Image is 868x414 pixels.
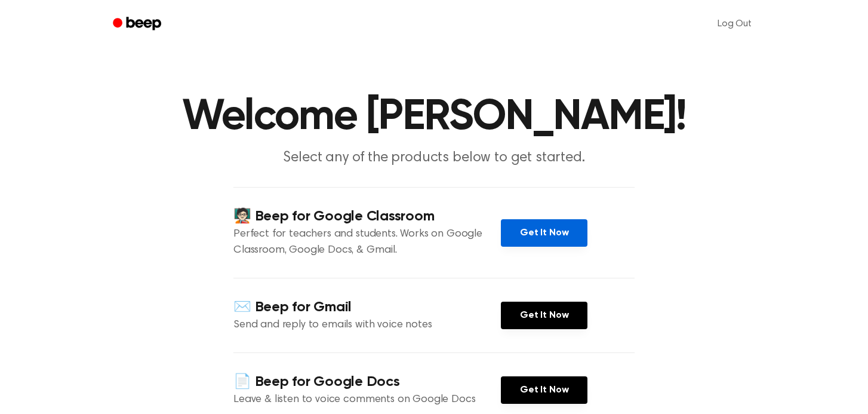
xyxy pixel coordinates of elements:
[128,96,740,139] h1: Welcome [PERSON_NAME]!
[706,10,764,38] a: Log Out
[233,317,501,333] p: Send and reply to emails with voice notes
[233,392,501,408] p: Leave & listen to voice comments on Google Docs
[104,13,172,36] a: Beep
[233,298,501,317] h4: ✉️ Beep for Gmail
[501,302,587,329] a: Get It Now
[501,219,587,247] a: Get It Now
[233,226,501,259] p: Perfect for teachers and students. Works on Google Classroom, Google Docs, & Gmail.
[501,376,587,404] a: Get It Now
[205,148,663,168] p: Select any of the products below to get started.
[233,372,501,392] h4: 📄 Beep for Google Docs
[233,207,501,226] h4: 🧑🏻‍🏫 Beep for Google Classroom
